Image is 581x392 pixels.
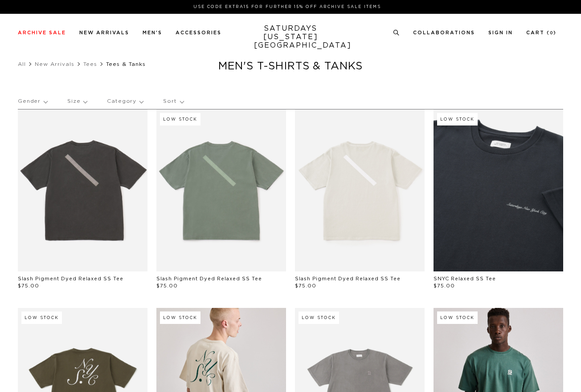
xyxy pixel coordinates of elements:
[67,91,87,112] p: Size
[413,30,475,35] a: Collaborations
[550,31,553,35] small: 0
[35,61,74,67] a: New Arrivals
[21,311,62,324] div: Low Stock
[18,30,66,35] a: Archive Sale
[156,283,178,288] span: $75.00
[79,30,129,35] a: New Arrivals
[437,311,478,324] div: Low Stock
[107,91,143,112] p: Category
[18,276,123,281] a: Slash Pigment Dyed Relaxed SS Tee
[295,276,401,281] a: Slash Pigment Dyed Relaxed SS Tee
[254,24,327,50] a: SATURDAYS[US_STATE][GEOGRAPHIC_DATA]
[18,61,26,67] a: All
[434,276,496,281] a: SNYC Relaxed SS Tee
[18,283,39,288] span: $75.00
[21,4,553,10] p: Use Code EXTRA15 for Further 15% Off Archive Sale Items
[295,283,316,288] span: $75.00
[160,113,200,125] div: Low Stock
[299,311,339,324] div: Low Stock
[176,30,221,35] a: Accessories
[83,61,97,67] a: Tees
[160,311,200,324] div: Low Stock
[18,91,47,112] p: Gender
[434,283,455,288] span: $75.00
[437,113,478,125] div: Low Stock
[143,30,162,35] a: Men's
[156,276,262,281] a: Slash Pigment Dyed Relaxed SS Tee
[526,30,556,35] a: Cart (0)
[488,30,513,35] a: Sign In
[106,61,146,67] span: Tees & Tanks
[163,91,183,112] p: Sort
